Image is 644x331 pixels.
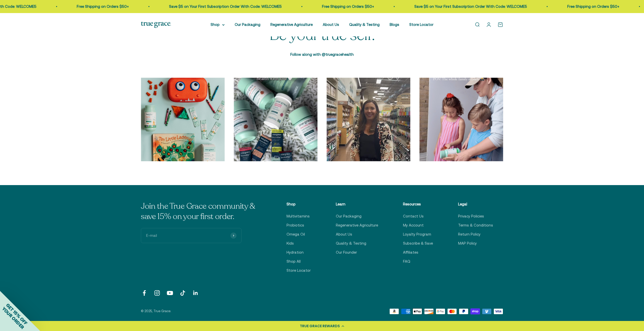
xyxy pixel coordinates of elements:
a: FAQ [403,258,410,264]
a: Shop All [287,258,301,264]
a: Follow on YouTube [167,290,173,296]
div: TRUE GRACE REWARDS [300,323,340,329]
a: Quality & Testing [336,240,366,246]
a: Contact Us [403,213,424,219]
a: Store Locator [409,22,433,27]
a: Our Packaging [336,213,361,219]
p: © 2025, True Grace. [141,309,171,314]
div: Go to Instagram post [234,78,317,161]
a: Free Shipping on Orders $50+ [321,4,373,9]
div: Go to Instagram post [419,78,503,161]
a: Free Shipping on Orders $50+ [76,4,128,9]
a: Hydration [287,249,304,255]
a: Terms & Conditions [458,222,493,228]
a: Privacy Policies [458,213,484,219]
a: Follow on LinkedIn [192,290,199,296]
a: Omega Oil [287,231,305,237]
a: Affiliates [403,249,418,255]
a: Our Packaging [235,22,260,27]
a: Store Locator [287,267,311,273]
p: Save $5 on Your First Subscription Order With Code: WELCOME5 [413,4,526,10]
a: About Us [336,231,352,237]
p: Be your true self. [269,27,375,43]
a: Blogs [390,22,399,27]
div: Go to Instagram post [327,78,410,161]
a: Follow on Facebook [141,290,148,296]
a: Probiotics [287,222,304,228]
a: Free Shipping on Orders $50+ [566,4,618,9]
a: About Us [323,22,339,27]
a: Loyalty Program [403,231,431,237]
a: Follow on Instagram [154,290,160,296]
p: Shop [287,201,311,207]
p: Join the True Grace community & save 15% on your first order. [141,201,262,222]
p: Follow along with @truegracehealth [290,51,354,58]
a: Subscribe & Save [403,240,433,246]
p: Save $5 on Your First Subscription Order With Code: WELCOME5 [168,4,281,10]
a: Regenerative Agriculture [336,222,378,228]
a: Regenerative Agriculture [270,22,313,27]
div: Go to Instagram post [141,78,225,161]
span: YOUR ORDER [1,306,25,330]
a: Multivitamins [287,213,310,219]
a: Our Founder [336,249,357,255]
a: Quality & Testing [349,22,380,27]
p: Resources [403,201,433,207]
summary: Shop [211,22,225,28]
a: Kids [287,240,294,246]
a: Follow on TikTok [179,290,186,296]
p: Learn [336,201,378,207]
span: GET 15% OFF [5,302,28,326]
p: Legal [458,201,493,207]
a: My Account [403,222,424,228]
a: Return Policy [458,231,480,237]
a: MAP Policy [458,240,477,246]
